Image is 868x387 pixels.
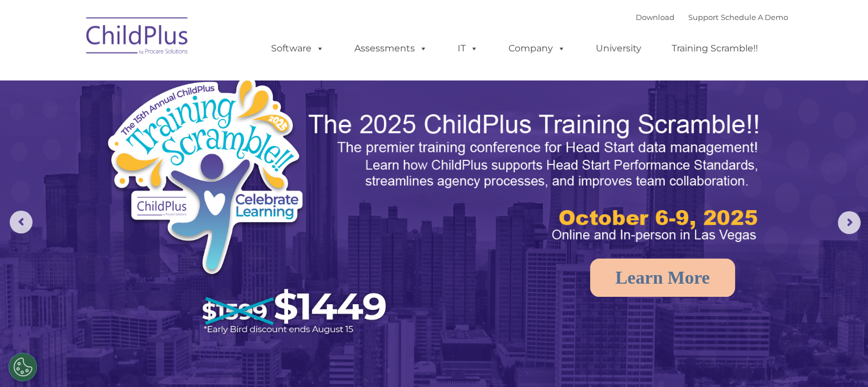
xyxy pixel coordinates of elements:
[159,75,193,84] span: Last name
[80,9,195,66] img: ChildPlus by Procare Solutions
[584,37,653,60] a: University
[660,37,769,60] a: Training Scramble!!
[159,122,207,131] span: Phone number
[260,37,336,60] a: Software
[636,13,788,22] font: |
[9,353,37,381] button: Cookies Settings
[636,13,675,22] a: Download
[590,259,735,297] a: Learn More
[497,37,577,60] a: Company
[343,37,439,60] a: Assessments
[721,13,788,22] a: Schedule A Demo
[688,13,718,22] a: Support
[446,37,490,60] a: IT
